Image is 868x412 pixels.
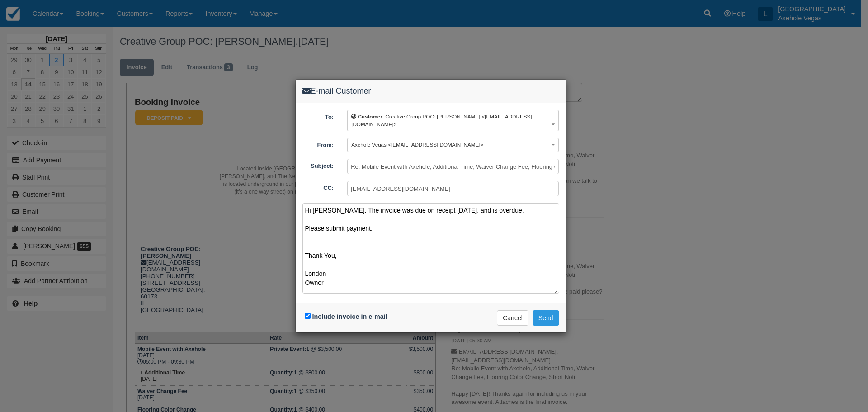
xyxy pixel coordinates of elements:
[296,181,341,193] label: CC:
[533,310,559,326] button: Send
[312,313,387,320] label: Include invoice in e-mail
[497,310,528,326] button: Cancel
[347,110,559,131] button: Customer: Creative Group POC: [PERSON_NAME] <[EMAIL_ADDRESS][DOMAIN_NAME]>
[296,159,341,170] label: Subject:
[296,138,341,150] label: From:
[351,142,483,147] span: Axehole Vegas <[EMAIL_ADDRESS][DOMAIN_NAME]>
[302,86,559,96] h4: E-mail Customer
[351,114,532,127] span: : Creative Group POC: [PERSON_NAME] <[EMAIL_ADDRESS][DOMAIN_NAME]>
[347,138,559,152] button: Axehole Vegas <[EMAIL_ADDRESS][DOMAIN_NAME]>
[358,114,382,119] b: Customer
[296,110,341,122] label: To:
